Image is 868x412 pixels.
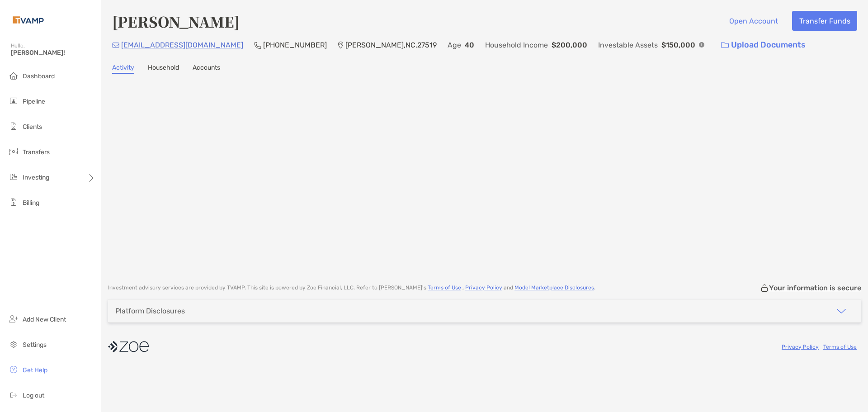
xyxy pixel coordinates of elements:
span: Settings [23,341,47,349]
img: icon arrow [836,306,847,317]
img: transfers icon [8,146,19,157]
img: pipeline icon [8,95,19,106]
span: Billing [23,199,39,207]
div: Platform Disclosures [115,307,185,315]
span: Add New Client [23,316,66,323]
p: Investable Assets [598,39,658,51]
a: Privacy Policy [465,284,502,291]
a: Activity [112,64,134,74]
a: Accounts [193,64,220,74]
span: Get Help [23,366,47,374]
span: Log out [23,392,44,399]
span: Transfers [23,148,50,156]
a: Terms of Use [823,344,857,350]
img: dashboard icon [8,70,19,81]
img: Email Icon [112,43,119,48]
p: $150,000 [661,39,695,51]
img: billing icon [8,197,19,208]
button: Transfer Funds [792,11,857,31]
img: logout icon [8,389,19,400]
a: Terms of Use [428,284,461,291]
a: Upload Documents [715,35,811,55]
img: clients icon [8,121,19,132]
p: $200,000 [552,39,587,51]
img: company logo [108,336,149,357]
img: add_new_client icon [8,313,19,324]
a: Privacy Policy [782,344,819,350]
span: Dashboard [23,72,55,80]
button: Open Account [722,11,785,31]
img: Location Icon [338,42,344,49]
a: Household [148,64,179,74]
img: investing icon [8,171,19,182]
img: Zoe Logo [11,4,46,36]
p: [EMAIL_ADDRESS][DOMAIN_NAME] [121,39,243,51]
p: Household Income [485,39,548,51]
p: [PHONE_NUMBER] [263,39,327,51]
span: Pipeline [23,98,45,105]
p: 40 [465,39,474,51]
p: Investment advisory services are provided by TVAMP . This site is powered by Zoe Financial, LLC. ... [108,284,595,291]
p: [PERSON_NAME] , NC , 27519 [345,39,437,51]
span: Clients [23,123,42,131]
span: [PERSON_NAME]! [11,49,95,57]
img: get-help icon [8,364,19,375]
p: Age [448,39,461,51]
img: Info Icon [699,42,704,47]
p: Your information is secure [769,284,861,292]
img: settings icon [8,339,19,350]
a: Model Marketplace Disclosures [514,284,594,291]
h4: [PERSON_NAME] [112,11,240,32]
img: Phone Icon [254,42,261,49]
img: button icon [721,42,729,48]
span: Investing [23,174,49,181]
